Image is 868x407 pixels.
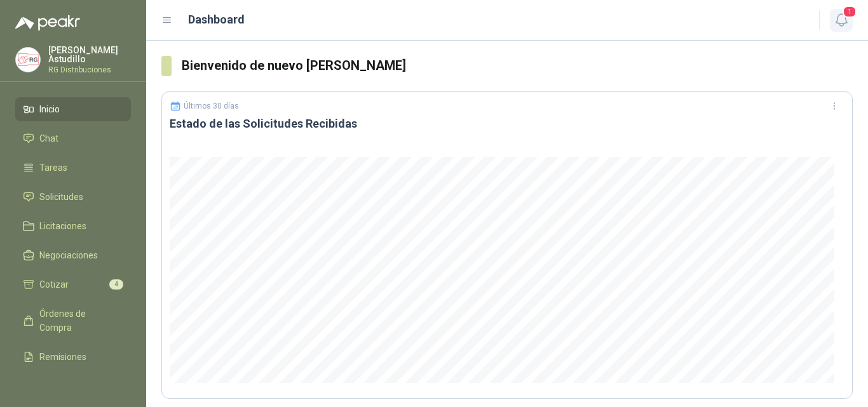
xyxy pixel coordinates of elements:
[39,219,86,233] span: Licitaciones
[39,131,58,145] span: Chat
[39,161,67,175] span: Tareas
[15,15,80,30] img: Logo peakr
[39,248,98,262] span: Negociaciones
[15,374,131,398] a: Configuración
[15,345,131,369] a: Remisiones
[170,116,844,131] h3: Estado de las Solicitudes Recibidas
[182,56,853,76] h3: Bienvenido de nuevo [PERSON_NAME]
[39,350,86,364] span: Remisiones
[15,214,131,238] a: Licitaciones
[109,279,123,290] span: 4
[48,46,131,63] p: [PERSON_NAME] Astudillo
[15,156,131,180] a: Tareas
[184,102,239,110] p: Últimos 30 días
[15,272,131,297] a: Cotizar4
[15,97,131,121] a: Inicio
[843,6,857,18] span: 1
[39,102,60,116] span: Inicio
[39,277,69,291] span: Cotizar
[830,9,853,32] button: 1
[15,302,131,340] a: Órdenes de Compra
[188,11,245,29] h1: Dashboard
[39,307,119,335] span: Órdenes de Compra
[15,243,131,267] a: Negociaciones
[16,48,40,72] img: Company Logo
[48,66,131,74] p: RG Distribuciones
[39,190,83,204] span: Solicitudes
[15,126,131,150] a: Chat
[15,185,131,209] a: Solicitudes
